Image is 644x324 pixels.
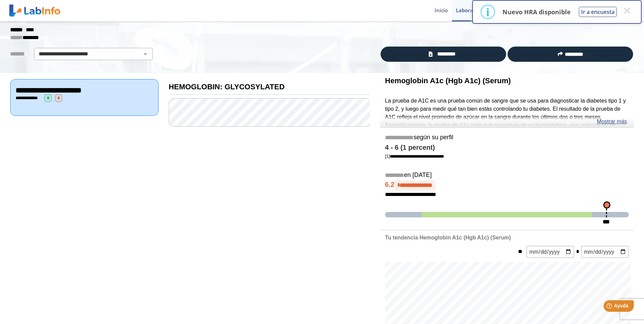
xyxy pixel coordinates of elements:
[486,6,490,18] div: i
[502,8,571,16] p: Nuevo HRA disponible
[385,180,629,191] h4: 6.2
[621,4,633,17] button: Close this dialog
[527,246,574,258] input: mm/dd/yyyy
[581,246,629,258] input: mm/dd/yyyy
[579,7,617,17] button: Ir a encuesta
[385,134,629,142] h5: según su perfil
[385,76,511,85] b: Hemoglobin A1c (Hgb A1c) (Serum)
[385,172,629,179] h5: en [DATE]
[584,298,637,317] iframe: Help widget launcher
[597,118,627,126] a: Mostrar más
[385,154,444,159] a: [1]
[385,97,629,154] p: La prueba de A1C es una prueba común de sangre que se usa para diagnosticar la diabetes tipo 1 y ...
[385,144,629,152] h4: 4 - 6 (1 percent)
[385,235,511,240] b: Tu tendencia Hemoglobin A1c (Hgb A1c) (Serum)
[169,83,285,91] b: HEMOGLOBIN: GLYCOSYLATED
